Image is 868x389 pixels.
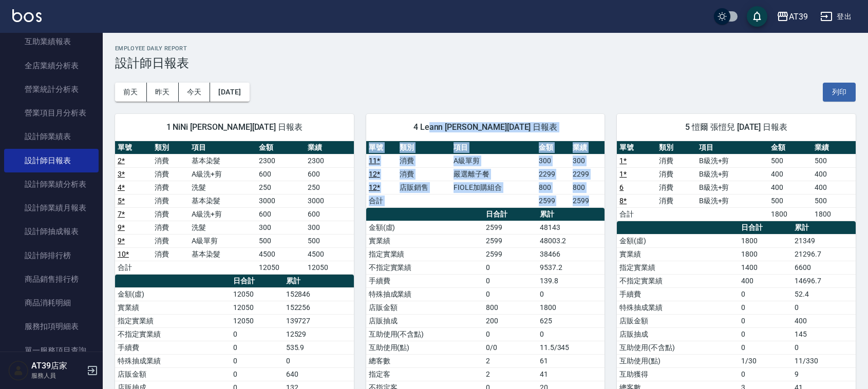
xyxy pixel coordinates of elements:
td: 41 [537,367,605,381]
table: a dense table [366,141,605,208]
td: 500 [768,154,812,167]
th: 業績 [570,141,605,154]
td: 互助獲得 [617,367,738,381]
td: 特殊抽成業績 [617,301,738,314]
td: 625 [537,314,605,327]
th: 日合計 [739,221,792,235]
a: 設計師抽成報表 [4,220,99,243]
th: 金額 [768,141,812,154]
td: 店販抽成 [366,314,484,327]
td: 11.5/345 [537,341,605,354]
td: 互助使用(點) [366,341,484,354]
td: 消費 [656,167,696,181]
td: 互助使用(不含點) [366,327,484,341]
td: 0 [739,327,792,341]
td: 基本染髮 [189,247,256,261]
td: 0 [739,314,792,327]
td: 3000 [256,194,305,207]
button: AT39 [772,6,812,27]
td: 2299 [570,167,605,181]
h5: AT39店家 [31,361,84,371]
td: 48003.2 [537,234,605,247]
td: 店販銷售 [397,181,451,194]
td: 實業績 [366,234,484,247]
td: 535.9 [284,341,354,354]
td: 金額(虛) [366,221,484,234]
div: AT39 [789,10,808,23]
td: 400 [739,274,792,287]
td: 1800 [537,301,605,314]
td: 消費 [152,221,189,234]
button: 今天 [179,83,211,102]
a: 設計師業績月報表 [4,196,99,220]
td: 9537.2 [537,261,605,274]
th: 日合計 [231,275,284,288]
td: 1/30 [739,354,792,367]
td: 2599 [483,221,537,234]
td: 店販金額 [115,367,231,381]
td: A級單剪 [189,234,256,247]
td: 店販金額 [366,301,484,314]
td: 4500 [256,247,305,261]
th: 項目 [696,141,768,154]
td: 2 [483,354,537,367]
td: A級單剪 [451,154,536,167]
td: 152256 [284,301,354,314]
td: 0 [483,287,537,301]
td: 12050 [305,261,354,274]
td: 3000 [305,194,354,207]
td: 手續費 [366,274,484,287]
td: 基本染髮 [189,154,256,167]
td: 500 [256,234,305,247]
td: FIOLE加購組合 [451,181,536,194]
td: 1800 [812,207,856,221]
td: 0 [537,327,605,341]
td: B級洗+剪 [696,167,768,181]
th: 類別 [152,141,189,154]
a: 商品銷售排行榜 [4,267,99,291]
th: 單號 [366,141,398,154]
td: 金額(虛) [617,234,738,247]
button: save [747,6,767,27]
td: 152846 [284,287,354,301]
img: Person [8,360,29,381]
td: 145 [792,327,856,341]
td: 400 [768,167,812,181]
span: 1 NiNi [PERSON_NAME][DATE] 日報表 [127,122,342,132]
td: 消費 [152,154,189,167]
td: 指定客 [366,367,484,381]
h3: 設計師日報表 [115,56,856,70]
td: 300 [256,221,305,234]
td: B級洗+剪 [696,194,768,207]
td: 消費 [397,167,451,181]
td: 0 [483,261,537,274]
td: 600 [256,207,305,221]
td: 4500 [305,247,354,261]
th: 金額 [536,141,571,154]
td: 200 [483,314,537,327]
td: 139.8 [537,274,605,287]
td: 實業績 [115,301,231,314]
td: 指定實業績 [115,314,231,327]
th: 累計 [284,275,354,288]
td: 消費 [152,207,189,221]
td: 500 [812,154,856,167]
td: 手續費 [115,341,231,354]
button: 前天 [115,83,147,102]
td: 消費 [152,194,189,207]
td: 總客數 [366,354,484,367]
td: 400 [792,314,856,327]
td: 250 [256,181,305,194]
td: 店販抽成 [617,327,738,341]
td: 2300 [305,154,354,167]
th: 單號 [617,141,656,154]
td: 38466 [537,247,605,261]
th: 累計 [792,221,856,235]
button: 列印 [823,83,856,102]
td: 消費 [656,194,696,207]
td: 2599 [570,194,605,207]
th: 類別 [397,141,451,154]
span: 4 Leann [PERSON_NAME][DATE] 日報表 [379,122,593,132]
td: 250 [305,181,354,194]
a: 設計師業績分析表 [4,172,99,196]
